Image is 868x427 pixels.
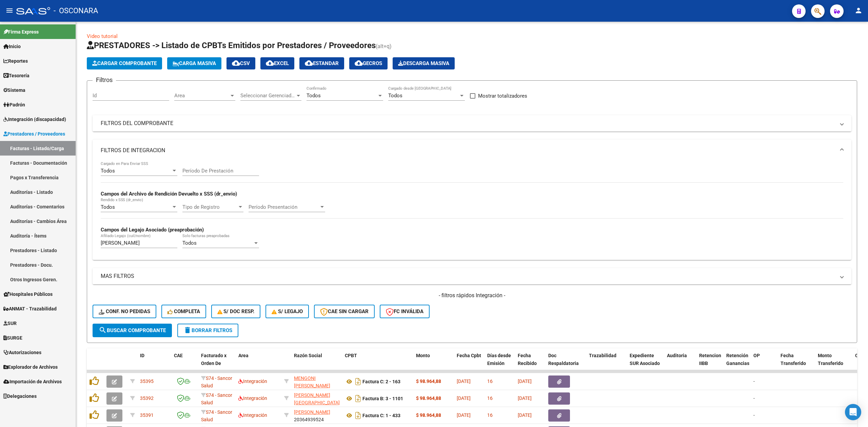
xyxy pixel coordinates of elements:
div: 27389149743 [294,391,339,406]
span: CSV [232,60,250,66]
span: Seleccionar Gerenciador [240,93,295,99]
span: Autorizaciones [3,349,41,356]
span: [DATE] [518,379,532,384]
button: CAE SIN CARGAR [314,305,375,318]
span: 35391 [140,412,154,418]
span: Inicio [3,43,21,50]
button: Cargar Comprobante [87,57,162,69]
mat-panel-title: FILTROS DE INTEGRACION [101,147,835,154]
span: SUR [3,320,17,327]
span: Integración [238,395,267,401]
span: Auditoria [667,353,687,358]
span: Integración [238,379,267,384]
button: Gecros [349,57,388,69]
span: Todos [388,93,402,99]
span: Fecha Cpbt [457,353,481,358]
span: ID [140,353,144,358]
span: Integración [238,412,267,418]
a: Video tutorial [87,33,118,39]
span: Cargar Comprobante [92,60,157,66]
span: [DATE] [457,395,471,401]
datatable-header-cell: ID [137,348,171,378]
datatable-header-cell: Retencion IIBB [696,348,724,378]
mat-expansion-panel-header: FILTROS DEL COMPROBANTE [93,115,851,131]
span: Delegaciones [3,392,37,400]
strong: $ 98.964,88 [416,395,441,401]
h4: - filtros rápidos Integración - [93,292,851,299]
span: Descarga Masiva [398,60,449,66]
span: Todos [307,93,321,99]
span: 16 [487,395,493,401]
span: Buscar Comprobante [99,327,166,333]
button: CSV [226,57,255,69]
strong: Campos del Archivo de Rendición Devuelto x SSS (dr_envio) [101,191,237,197]
strong: Campos del Legajo Asociado (preaprobación) [101,227,204,233]
button: Borrar Filtros [177,324,238,337]
span: EXCEL [266,60,289,66]
span: [PERSON_NAME] [294,409,330,415]
button: Conf. no pedidas [93,305,156,318]
span: Explorador de Archivos [3,363,58,371]
button: Descarga Masiva [393,57,455,69]
span: Facturado x Orden De [201,353,226,366]
mat-icon: cloud_download [355,59,363,67]
datatable-header-cell: Fecha Cpbt [454,348,485,378]
span: Todos [101,204,115,210]
span: ANMAT - Trazabilidad [3,305,57,312]
strong: $ 98.964,88 [416,379,441,384]
span: Carga Masiva [173,60,216,66]
span: PRESTADORES -> Listado de CPBTs Emitidos por Prestadores / Proveedores [87,41,376,50]
span: Tipo de Registro [182,204,237,210]
strong: $ 98.964,88 [416,412,441,418]
div: 20364939524 [294,408,339,423]
datatable-header-cell: Retención Ganancias [724,348,751,378]
datatable-header-cell: OP [751,348,778,378]
span: S74 - Sancor Salud [201,392,232,406]
mat-panel-title: FILTROS DEL COMPROBANTE [101,120,835,127]
mat-icon: cloud_download [232,59,240,67]
span: Estandar [305,60,339,66]
button: EXCEL [260,57,294,69]
span: Area [238,353,249,358]
datatable-header-cell: Razón Social [291,348,342,378]
span: Trazabilidad [589,353,616,358]
span: Razón Social [294,353,322,358]
span: Monto Transferido [818,353,843,366]
button: FC Inválida [380,305,430,318]
span: Area [174,93,229,99]
button: S/ legajo [265,305,309,318]
span: FC Inválida [386,308,423,314]
datatable-header-cell: Días desde Emisión [485,348,515,378]
datatable-header-cell: Fecha Transferido [778,348,815,378]
span: 16 [487,412,493,418]
span: Período Presentación [249,204,319,210]
span: Sistema [3,86,25,94]
span: Padrón [3,101,25,108]
datatable-header-cell: Trazabilidad [586,348,627,378]
span: Integración (discapacidad) [3,116,66,123]
div: Open Intercom Messenger [845,404,861,420]
mat-icon: delete [183,326,192,334]
i: Descargar documento [354,376,362,387]
span: Monto [416,353,430,358]
span: 35395 [140,379,154,384]
datatable-header-cell: CPBT [342,348,413,378]
span: Completa [167,308,200,314]
span: [DATE] [518,395,532,401]
i: Descargar documento [354,410,362,421]
span: Gecros [355,60,382,66]
span: - [753,395,755,401]
span: Mostrar totalizadores [478,92,527,100]
span: S/ Doc Resp. [217,308,255,314]
datatable-header-cell: CAE [171,348,198,378]
div: 27358230607 [294,374,339,389]
mat-icon: cloud_download [305,59,313,67]
span: [DATE] [457,379,471,384]
span: MENGONI [PERSON_NAME] [294,375,330,389]
button: Estandar [299,57,344,69]
span: S/ legajo [272,308,303,314]
button: Completa [161,305,206,318]
datatable-header-cell: Area [236,348,281,378]
span: CAE SIN CARGAR [320,308,369,314]
mat-icon: search [99,326,107,334]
